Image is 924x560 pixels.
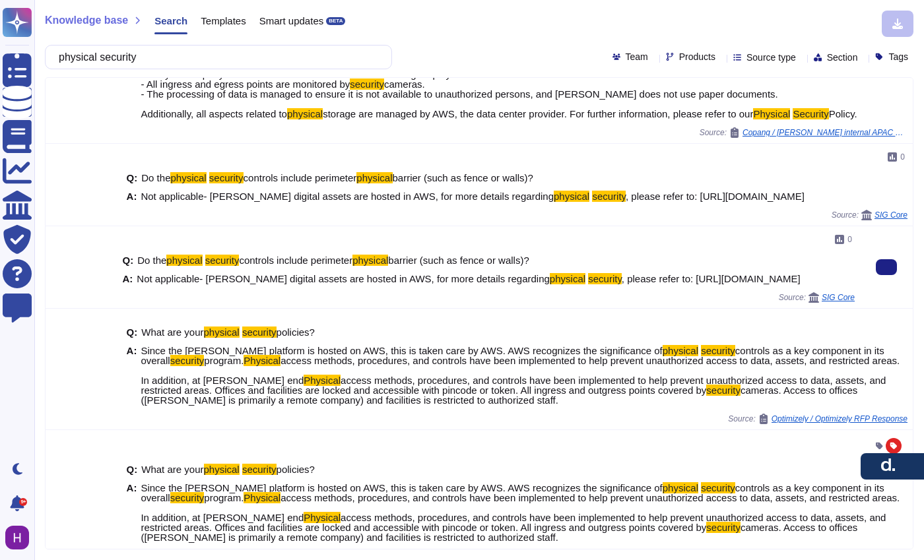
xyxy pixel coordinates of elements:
[5,526,29,549] img: user
[141,482,884,503] span: controls as a key component in its overall
[141,385,857,406] span: cameras. Access to offices ([PERSON_NAME] is primarily a remote company) and facilities is restri...
[141,327,203,338] span: What are your
[141,172,170,183] span: Do the
[127,327,138,337] b: Q:
[141,355,900,386] span: access methods, procedures, and controls have been implemented to help prevent unauthorized acces...
[166,255,202,266] mark: physical
[239,255,352,266] span: controls include perimeter
[122,274,133,284] b: A:
[352,255,388,266] mark: physical
[45,15,128,26] span: Knowledge base
[793,108,828,119] mark: Security
[204,464,240,475] mark: physical
[19,498,27,506] div: 9+
[141,345,884,366] span: controls as a key component in its overall
[323,108,753,119] span: storage are managed by AWS, the data center provider. For further information, please refer to our
[141,345,662,356] span: Since the [PERSON_NAME] platform is hosted on AWS, this is taken care by AWS. AWS recognizes the ...
[127,464,138,474] b: Q:
[326,17,345,25] div: BETA
[244,172,357,183] span: controls include perimeter
[170,492,205,503] mark: security
[204,492,244,503] span: program.
[626,191,805,202] span: , please refer to: [URL][DOMAIN_NAME]
[550,273,585,284] mark: physical
[874,211,907,219] span: SIG Core
[663,345,698,356] mark: physical
[706,522,741,533] mark: security
[663,482,698,493] mark: physical
[141,464,203,475] span: What are your
[259,16,324,26] span: Smart updates
[779,292,855,303] span: Source:
[204,327,240,338] mark: physical
[304,512,341,523] mark: Physical
[127,483,137,542] b: A:
[127,346,137,405] b: A:
[701,482,735,493] mark: security
[137,273,550,284] span: Not applicable- [PERSON_NAME] digital assets are hosted in AWS, for more details regarding
[701,345,735,356] mark: security
[304,375,341,386] mark: Physical
[154,16,187,26] span: Search
[900,153,905,161] span: 0
[242,327,277,338] mark: security
[141,512,886,533] span: access methods, procedures, and controls have been implemented to help prevent unauthorized acces...
[127,173,138,183] b: Q:
[742,129,907,137] span: Copang / [PERSON_NAME] internal APAC RFP External version
[728,414,907,424] span: Source:
[626,52,648,61] span: Team
[554,191,589,202] mark: physical
[393,172,533,183] span: barrier (such as fence or walls)?
[122,255,133,265] b: Q:
[622,273,801,284] span: , please refer to: [URL][DOMAIN_NAME]
[679,52,715,61] span: Products
[706,385,741,396] mark: security
[127,191,137,201] b: A:
[588,273,622,284] mark: security
[388,255,529,266] span: barrier (such as fence or walls)?
[204,355,244,366] span: program.
[753,108,790,119] mark: Physical
[772,415,907,423] span: Optimizely / Optimizely RFP Response
[137,255,166,266] span: Do the
[277,464,315,475] span: policies?
[832,210,907,220] span: Source:
[141,191,554,202] span: Not applicable- [PERSON_NAME] digital assets are hosted in AWS, for more details regarding
[170,355,205,366] mark: security
[888,52,908,61] span: Tags
[822,294,855,301] span: SIG Core
[827,53,858,62] span: Section
[141,522,857,543] span: cameras. Access to offices ([PERSON_NAME] is primarily a remote company) and facilities is restri...
[277,327,315,338] span: policies?
[746,53,796,62] span: Source type
[244,355,280,366] mark: Physical
[170,172,206,183] mark: physical
[244,492,280,503] mark: Physical
[3,523,38,552] button: user
[287,108,323,119] mark: physical
[350,78,384,90] mark: security
[141,482,662,493] span: Since the [PERSON_NAME] platform is hosted on AWS, this is taken care by AWS. AWS recognizes the ...
[141,375,886,396] span: access methods, procedures, and controls have been implemented to help prevent unauthorized acces...
[141,492,900,523] span: access methods, procedures, and controls have been implemented to help prevent unauthorized acces...
[847,235,852,243] span: 0
[356,172,392,183] mark: physical
[592,191,626,202] mark: security
[141,78,777,119] span: cameras. - The processing of data is managed to ensure it is not available to unauthorized person...
[209,172,244,183] mark: security
[52,46,378,69] input: Search a question or template...
[700,127,907,138] span: Source:
[829,108,857,119] span: Policy.
[242,464,277,475] mark: security
[201,16,246,26] span: Templates
[205,255,240,266] mark: security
